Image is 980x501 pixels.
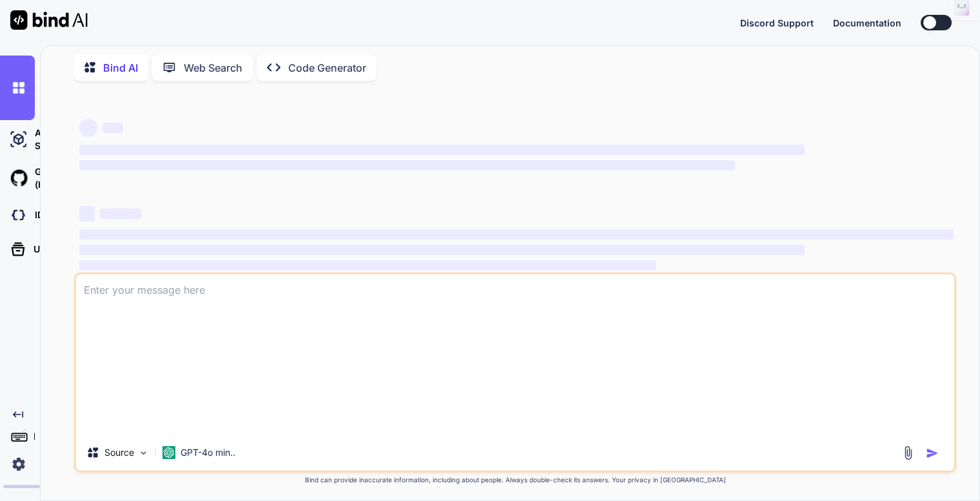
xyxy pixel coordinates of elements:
[74,475,956,485] p: Bind can provide inaccurate information, including about people. Always double-check its answers....
[79,160,735,170] span: ‌
[79,145,805,155] span: ‌
[162,446,175,459] img: GPT-4o mini
[30,62,55,114] p: Chat with Bind AI
[103,123,123,133] span: ‌
[8,77,30,99] img: chat
[10,10,88,30] img: Bind AI
[30,165,64,191] p: Github (beta)
[100,209,141,219] span: ‌
[79,206,95,221] span: ‌
[28,243,65,256] p: Upload
[30,127,64,152] p: AI Studio
[79,245,805,255] span: ‌
[740,17,814,28] span: Discord Support
[833,17,901,28] span: Documentation
[901,445,916,460] img: attachment
[104,446,134,459] p: Source
[926,447,939,460] img: icon
[79,119,97,137] span: ‌
[30,209,49,221] p: IDE
[8,204,30,226] img: darkCloudIdeIcon
[138,447,149,458] img: Pick Models
[184,60,242,76] p: Web Search
[79,229,954,240] span: ‌
[103,60,138,76] p: Bind AI
[181,446,235,459] p: GPT-4o min..
[740,16,814,30] button: Discord Support
[8,167,30,189] img: githubLight
[8,453,30,475] img: settings
[833,16,901,30] button: Documentation
[28,430,35,443] p: Keyboard
[30,458,35,471] p: [PERSON_NAME]
[79,260,656,271] span: ‌
[288,60,366,76] p: Code Generator
[8,128,30,150] img: ai-studio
